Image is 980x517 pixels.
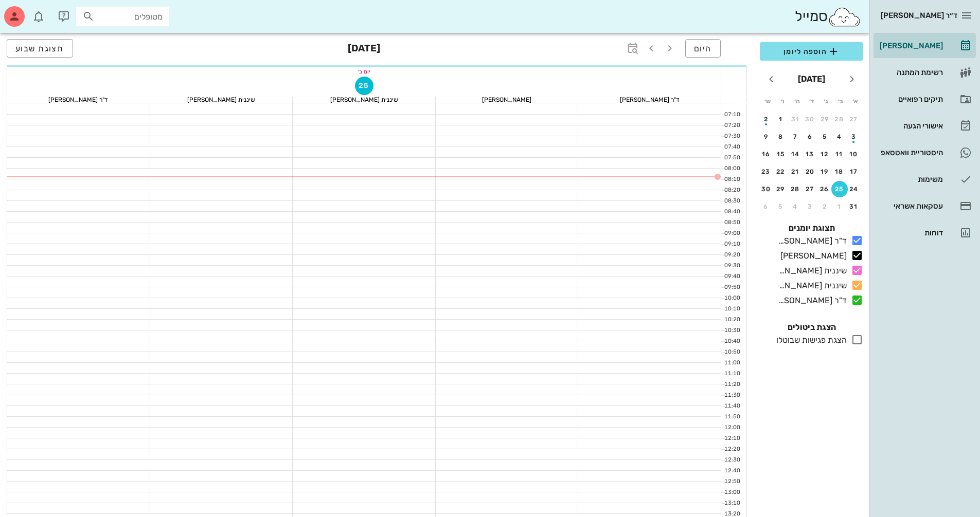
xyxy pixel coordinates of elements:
[721,218,742,227] div: 08:50
[15,44,64,53] span: תצוגת שבוע
[721,251,742,260] div: 09:20
[773,168,789,175] div: 22
[7,97,150,103] div: ד"ר [PERSON_NAME]
[773,198,789,215] button: 5
[816,146,833,162] button: 12
[787,116,804,123] div: 31
[721,208,742,216] div: 08:40
[846,163,862,180] button: 17
[878,149,943,157] div: היסטוריית וואטסאפ
[878,202,943,210] div: עסקאות אשראי
[721,283,742,292] div: 09:50
[721,402,742,411] div: 11:40
[758,168,774,175] div: 23
[816,128,833,145] button: 5
[802,186,818,193] div: 27
[831,186,848,193] div: 25
[774,294,847,307] div: ד"ר [PERSON_NAME]
[819,93,833,110] th: ג׳
[758,133,774,140] div: 9
[721,186,742,195] div: 08:20
[721,316,742,324] div: 10:20
[874,33,976,58] a: [PERSON_NAME]
[721,456,742,465] div: 12:30
[721,488,742,497] div: 13:00
[846,186,862,193] div: 24
[802,146,818,162] button: 13
[721,272,742,281] div: 09:40
[816,133,833,140] div: 5
[721,445,742,454] div: 12:20
[874,60,976,85] a: רשימת המתנה
[881,11,957,20] span: ד״ר [PERSON_NAME]
[816,186,833,193] div: 26
[802,133,818,140] div: 6
[776,250,847,262] div: [PERSON_NAME]
[846,181,862,197] button: 24
[775,93,789,110] th: ו׳
[802,128,818,145] button: 6
[787,181,804,197] button: 28
[828,7,861,27] img: SmileCloud logo
[758,186,774,193] div: 30
[831,133,848,140] div: 4
[772,334,847,346] div: הצגת פגישות שבוטלו
[846,146,862,162] button: 10
[846,203,862,210] div: 31
[831,151,848,158] div: 11
[878,122,943,130] div: אישורי הגעה
[721,262,742,270] div: 09:30
[831,203,848,210] div: 1
[846,111,862,127] button: 27
[874,167,976,192] a: משימות
[831,181,848,197] button: 25
[721,175,742,184] div: 08:10
[834,93,847,110] th: ב׳
[846,128,862,145] button: 3
[787,186,804,193] div: 28
[802,168,818,175] div: 20
[816,198,833,215] button: 2
[773,181,789,197] button: 29
[795,6,861,28] div: סמייל
[802,163,818,180] button: 20
[878,68,943,77] div: רשימת המתנה
[721,499,742,508] div: 13:10
[805,93,818,110] th: ד׳
[787,203,804,210] div: 4
[758,128,774,145] button: 9
[760,222,863,234] h4: תצוגת יומנים
[721,467,742,475] div: 12:40
[721,143,742,152] div: 07:40
[30,8,37,14] span: תג
[355,77,373,95] button: 25
[802,198,818,215] button: 3
[831,116,848,123] div: 28
[878,229,943,237] div: דוחות
[846,116,862,123] div: 27
[787,198,804,215] button: 4
[768,45,855,58] span: הוספה ליומן
[787,146,804,162] button: 14
[874,140,976,165] a: היסטוריית וואטסאפ
[758,198,774,215] button: 6
[802,203,818,210] div: 3
[721,359,742,367] div: 11:00
[774,235,847,247] div: ד"ר [PERSON_NAME]
[348,39,380,60] h3: [DATE]
[874,220,976,245] a: דוחות
[802,151,818,158] div: 13
[721,110,742,119] div: 07:10
[874,194,976,218] a: עסקאות אשראי
[7,66,721,77] div: יום ב׳
[721,413,742,421] div: 11:50
[846,151,862,158] div: 10
[831,128,848,145] button: 4
[773,203,789,210] div: 5
[802,111,818,127] button: 30
[685,39,721,58] button: היום
[721,154,742,162] div: 07:50
[802,181,818,197] button: 27
[760,42,863,61] button: הוספה ליומן
[293,97,435,103] div: שיננית [PERSON_NAME]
